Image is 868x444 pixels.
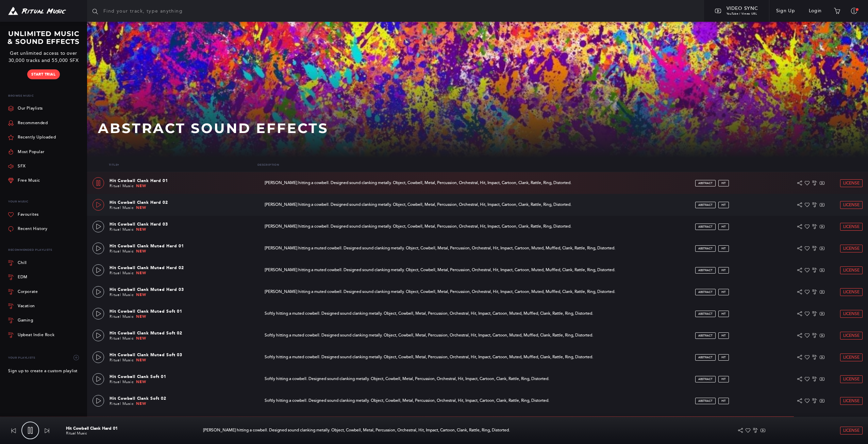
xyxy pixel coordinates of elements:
p: Softly hitting a cowbell. Designed sound clanking metally. Object, Cowbell, Metal, Percussion, Or... [265,398,634,403]
span: Abstract [698,203,713,207]
span: New [136,270,146,275]
span: Hit [721,247,726,250]
span: Abstract [698,291,713,294]
div: Recommended Playlists [8,244,82,256]
span: Abstract [698,269,713,272]
a: SFX [8,159,26,174]
a: Recent History [8,222,47,236]
p: Softly hitting a muted cowbell. Designed sound clanking metally. Object, Cowbell, Metal, Percussi... [265,311,634,316]
p: Your Music [8,196,82,207]
a: Ritual Music [110,249,134,253]
a: Title [109,163,119,166]
a: Ritual Music [110,227,134,232]
span: New [136,183,146,188]
span: Abstract [698,312,713,315]
p: [PERSON_NAME] hitting a cowbell. Designed sound clanking metally. Object, Cowbell, Metal, Percuss... [265,181,634,185]
p: Softly hitting a muted cowbell. Designed sound clanking metally. Object, Cowbell, Metal, Percussi... [265,333,634,338]
p: [PERSON_NAME] hitting a cowbell. Designed sound clanking metally. Object, Cowbell, Metal, Percuss... [265,202,634,207]
p: Description [257,163,645,166]
a: Recently Uploaded [8,130,56,145]
span: Hit [721,356,726,359]
span: New [136,379,146,384]
span: Abstract [698,247,713,250]
div: Corporate [18,290,38,294]
a: Ritual Music [66,431,87,435]
p: Hit Cowbell Clank Muted Soft 02 [110,330,258,336]
span: License [843,355,859,360]
a: EDM [8,270,82,284]
p: Hit Cowbell Clank Soft 01 [110,374,258,380]
a: Ritual Music [110,380,134,384]
a: Chill [8,256,82,270]
span: New [136,227,146,232]
a: Ritual Music [110,271,134,275]
div: Upbeat Indie Rock [18,333,54,337]
span: New [136,401,146,406]
span: Hit [721,291,726,294]
p: Hit Cowbell Clank Hard 02 [110,199,258,205]
span: License [843,377,859,381]
a: Our Playlists [8,101,43,116]
a: Ritual Music [110,358,134,362]
a: Login [802,1,829,20]
span: New [136,249,146,253]
p: [PERSON_NAME] hitting a muted cowbell. Designed sound clanking metally. Object, Cowbell, Metal, P... [265,268,634,273]
span: Abstract [698,334,713,337]
a: Start Trial [27,69,60,79]
a: Recommended [8,116,48,130]
span: Hit [721,182,726,185]
h2: abstract Sound Effects [98,120,857,136]
p: Hit Cowbell Clank Muted Hard 01 [110,243,258,249]
span: License [843,246,859,251]
p: [PERSON_NAME] hitting a cowbell. Designed sound clanking metally. Object, Cowbell, Metal, Percuss... [265,224,634,229]
span: New [136,292,146,297]
span: License [843,181,859,185]
span: Video Sync [727,5,758,11]
p: Get unlimited access to over 30,000 tracks and 55,000 SFX [5,50,82,64]
span: Hit [721,203,726,207]
span: Abstract [698,182,713,185]
a: Sign Up [769,1,802,20]
a: Ritual Music [110,336,134,341]
span: Hit [721,399,726,402]
span: License [843,312,859,316]
p: Hit Cowbell Clank Hard 01 [110,178,258,184]
img: Ritual Music [8,7,66,15]
span: New [136,358,146,362]
p: Hit Cowbell Clank Hard 01 [66,425,196,431]
span: License [843,225,859,229]
span: Abstract [698,378,713,381]
div: Your Playlists [8,350,82,365]
span: Abstract [698,356,713,359]
p: Softly hitting a cowbell. Designed sound clanking metally. Object, Cowbell, Metal, Percussion, Or... [265,377,634,381]
a: Most Popular [8,145,44,159]
div: Gaming [18,318,33,323]
span: New [136,205,146,210]
span: ▾ [117,163,119,166]
p: Hit Cowbell Clank Soft 02 [110,395,258,401]
a: Ritual Music [110,205,134,210]
p: Hit Cowbell Clank Muted Hard 03 [110,286,258,293]
a: Ritual Music [110,314,134,319]
a: Favourites [8,208,39,222]
a: Ritual Music [110,401,134,406]
span: New [136,314,146,319]
a: Free Music [8,174,40,188]
a: Ritual Music [110,293,134,297]
span: Hit [721,225,726,228]
span: License [843,268,859,273]
p: Softly hitting a muted cowbell. Designed sound clanking metally. Object, Cowbell, Metal, Percussi... [265,355,634,360]
h3: UNLIMITED MUSIC & SOUND EFFECTS [5,30,82,46]
span: License [843,290,859,294]
a: Upbeat Indie Rock [8,328,82,342]
span: License [843,203,859,207]
p: [PERSON_NAME] hitting a muted cowbell. Designed sound clanking metally. Object, Cowbell, Metal, P... [265,246,634,251]
p: Browse Music [8,90,82,101]
span: License [843,428,859,433]
div: EDM [18,275,28,279]
p: Hit Cowbell Clank Muted Soft 03 [110,352,258,358]
span: Abstract [698,225,713,228]
span: Hit [721,334,726,337]
span: Hit [721,378,726,381]
p: [PERSON_NAME] hitting a muted cowbell. Designed sound clanking metally. Object, Cowbell, Metal, P... [265,290,634,294]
